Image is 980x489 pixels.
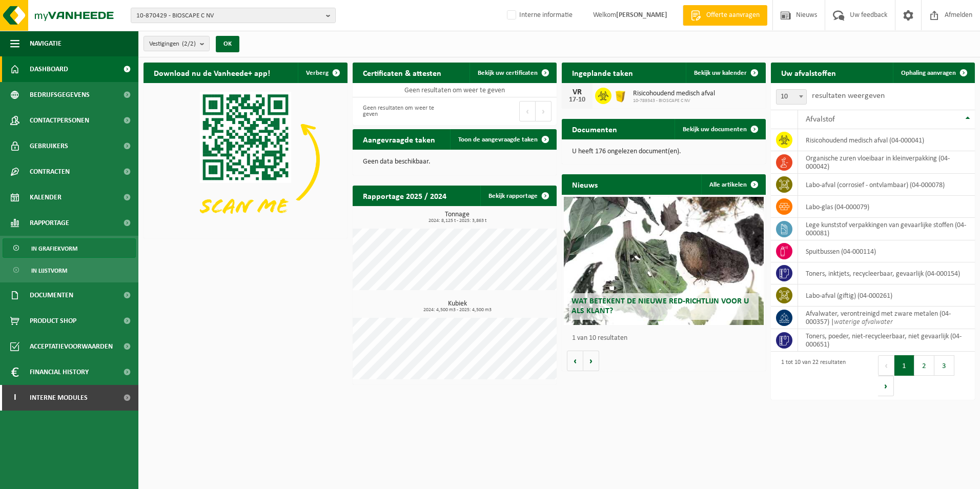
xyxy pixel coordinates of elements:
[353,63,452,83] h2: Certificaten & attesten
[798,196,975,218] td: labo-glas (04-000079)
[878,355,894,376] button: Previous
[567,351,583,371] button: Vorige
[182,40,196,47] count: (2/2)
[701,174,765,195] a: Alle artikelen
[704,10,762,21] span: Offerte aanvragen
[131,8,336,23] button: 10-870429 - BIOSCAPE C NV
[806,115,835,124] span: Afvalstof
[30,282,73,308] span: Documenten
[30,133,68,159] span: Gebruikers
[3,238,136,258] a: In grafiekvorm
[30,185,62,210] span: Kalender
[616,11,667,19] strong: [PERSON_NAME]
[934,355,954,376] button: 3
[30,334,113,359] span: Acceptatievoorwaarden
[894,355,914,376] button: 1
[571,297,749,315] span: Wat betekent de nieuwe RED-richtlijn voor u als klant?
[363,158,546,166] p: Geen data beschikbaar.
[149,36,196,52] span: Vestigingen
[564,197,764,325] a: Wat betekent de nieuwe RED-richtlijn voor u als klant?
[306,70,329,76] span: Verberg
[798,307,975,329] td: afvalwater, verontreinigd met zware metalen (04-000357) |
[798,129,975,151] td: risicohoudend medisch afval (04-000041)
[572,148,756,155] p: U heeft 176 ongelezen document(en).
[567,88,587,96] div: VR
[686,63,765,83] a: Bekijk uw kalender
[30,159,70,185] span: Contracten
[914,355,934,376] button: 2
[450,129,556,150] a: Toon de aangevraagde taken
[683,5,767,26] a: Offerte aanvragen
[10,385,19,411] span: I
[572,335,761,342] p: 1 van 10 resultaten
[30,56,68,82] span: Dashboard
[144,36,210,51] button: Vestigingen(2/2)
[683,126,747,133] span: Bekijk uw documenten
[358,300,557,313] h3: Kubiek
[358,218,557,223] span: 2024: 8,125 t - 2025: 3,863 t
[583,351,599,371] button: Volgende
[458,136,538,143] span: Toon de aangevraagde taken
[30,108,89,133] span: Contactpersonen
[798,262,975,284] td: toners, inktjets, recycleerbaar, gevaarlijk (04-000154)
[901,70,956,76] span: Ophaling aanvragen
[776,354,846,397] div: 1 tot 10 van 22 resultaten
[776,89,807,105] span: 10
[798,240,975,262] td: spuitbussen (04-000114)
[358,211,557,223] h3: Tonnage
[798,284,975,307] td: labo-afval (giftig) (04-000261)
[30,308,76,334] span: Product Shop
[675,119,765,139] a: Bekijk uw documenten
[469,63,556,83] a: Bekijk uw certificaten
[353,83,557,97] td: Geen resultaten om weer te geven
[771,63,846,83] h2: Uw afvalstoffen
[834,318,893,326] i: waterige afvalwater
[798,174,975,196] td: labo-afval (corrosief - ontvlambaar) (04-000078)
[562,174,608,194] h2: Nieuws
[505,8,573,23] label: Interne informatie
[567,96,587,104] div: 17-10
[358,100,450,123] div: Geen resultaten om weer te geven
[478,70,538,76] span: Bekijk uw certificaten
[798,218,975,240] td: lege kunststof verpakkingen van gevaarlijke stoffen (04-000081)
[777,90,806,104] span: 10
[798,151,975,174] td: organische zuren vloeibaar in kleinverpakking (04-000042)
[562,119,627,139] h2: Documenten
[31,261,67,280] span: In lijstvorm
[31,239,77,258] span: In grafiekvorm
[633,98,715,104] span: 10-789343 - BIOSCAPE C NV
[353,129,445,149] h2: Aangevraagde taken
[30,385,88,411] span: Interne modules
[893,63,974,83] a: Ophaling aanvragen
[30,359,89,385] span: Financial History
[136,8,322,24] span: 10-870429 - BIOSCAPE C NV
[358,308,557,313] span: 2024: 4,500 m3 - 2025: 4,500 m3
[144,63,280,83] h2: Download nu de Vanheede+ app!
[30,82,90,108] span: Bedrijfsgegevens
[798,329,975,352] td: toners, poeder, niet-recycleerbaar, niet gevaarlijk (04-000651)
[298,63,346,83] button: Verberg
[878,376,894,396] button: Next
[353,186,457,206] h2: Rapportage 2025 / 2024
[536,101,552,121] button: Next
[480,186,556,206] a: Bekijk rapportage
[611,86,629,104] img: LP-SB-00050-HPE-22
[694,70,747,76] span: Bekijk uw kalender
[562,63,643,83] h2: Ingeplande taken
[30,31,62,56] span: Navigatie
[3,260,136,280] a: In lijstvorm
[30,210,69,236] span: Rapportage
[144,83,348,236] img: Download de VHEPlus App
[216,36,239,52] button: OK
[812,92,885,100] label: resultaten weergeven
[633,90,715,98] span: Risicohoudend medisch afval
[519,101,536,121] button: Previous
